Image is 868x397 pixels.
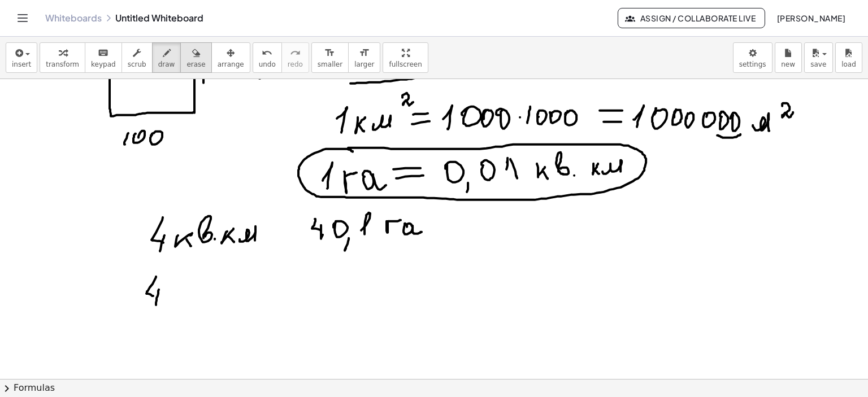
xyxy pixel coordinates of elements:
[389,60,422,68] span: fullscreen
[91,60,116,68] span: keypad
[40,42,85,73] button: transform
[348,42,380,73] button: format_sizelarger
[810,60,826,68] span: save
[318,60,342,68] span: smaller
[288,60,303,68] span: redo
[354,60,374,68] span: larger
[211,42,250,73] button: arrange
[259,60,276,68] span: undo
[158,60,175,68] span: draw
[841,60,856,68] span: load
[739,60,766,68] span: settings
[627,13,756,23] span: Assign / Collaborate Live
[776,13,845,23] span: [PERSON_NAME]
[618,8,765,28] button: Assign / Collaborate Live
[290,46,301,60] i: redo
[804,42,833,73] button: save
[262,46,272,60] i: undo
[14,9,32,27] button: Toggle navigation
[324,46,335,60] i: format_size
[98,46,108,60] i: keyboard
[180,42,211,73] button: erase
[128,60,146,68] span: scrub
[781,60,795,68] span: new
[218,60,244,68] span: arrange
[359,46,370,60] i: format_size
[121,42,153,73] button: scrub
[775,42,802,73] button: new
[311,42,349,73] button: format_sizesmaller
[281,42,309,73] button: redoredo
[6,42,37,73] button: insert
[152,42,181,73] button: draw
[46,60,79,68] span: transform
[12,60,31,68] span: insert
[383,42,428,73] button: fullscreen
[767,8,854,28] button: [PERSON_NAME]
[733,42,772,73] button: settings
[85,42,122,73] button: keyboardkeypad
[253,42,282,73] button: undoundo
[186,60,205,68] span: erase
[45,12,102,24] a: Whiteboards
[835,42,862,73] button: load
